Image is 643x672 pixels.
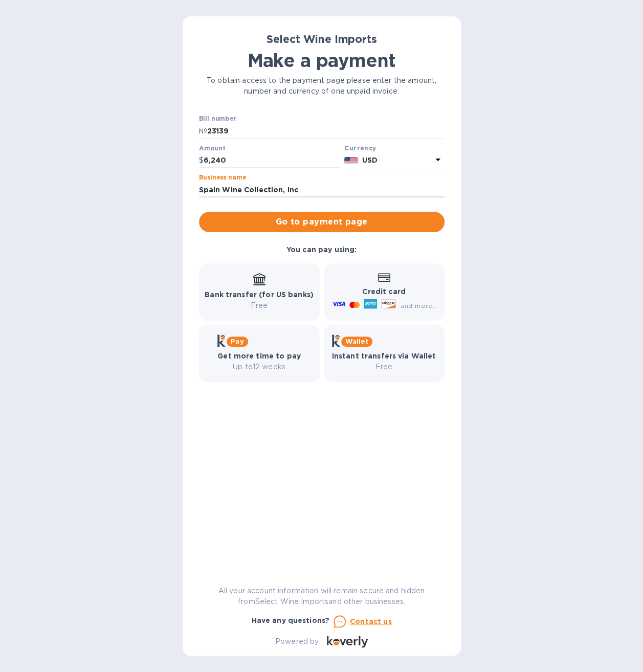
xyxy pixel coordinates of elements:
[252,616,330,624] b: Have any questions?
[275,636,319,647] p: Powered by
[362,287,405,296] b: Credit card
[199,212,445,232] button: Go to payment page
[217,352,301,360] b: Get more time to pay
[217,362,301,372] p: Up to 12 weeks
[199,116,236,122] label: Bill number
[207,123,445,139] input: Enter bill number
[204,153,341,168] input: 0.00
[286,245,357,254] b: You can pay using:
[345,338,369,345] b: Wallet
[199,586,445,607] p: All your account information will remain secure and hidden from Select Wine Imports and other bus...
[199,50,445,71] h1: Make a payment
[332,352,436,360] b: Instant transfers via Wallet
[205,290,314,299] b: Bank transfer (for US banks)
[199,175,246,181] label: Business name
[267,33,377,46] b: Select Wine Imports
[344,157,358,164] img: USD
[350,617,392,625] u: Contact us
[199,75,445,97] p: To obtain access to the payment page please enter the amount, number and currency of one unpaid i...
[199,182,445,197] input: Enter business name
[199,126,207,137] p: №
[400,302,437,309] span: and more...
[199,145,225,151] label: Amount
[207,216,436,228] span: Go to payment page
[332,362,436,372] p: Free
[362,156,378,164] b: USD
[344,144,376,152] b: Currency
[199,155,204,166] p: $
[205,300,314,311] p: Free
[231,338,243,345] b: Pay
